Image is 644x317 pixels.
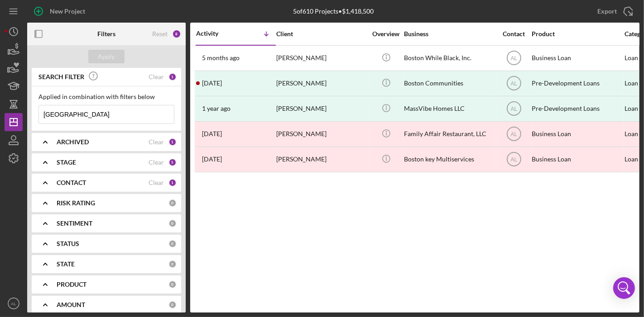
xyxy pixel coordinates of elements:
[202,54,240,62] time: 2025-04-10 13:48
[532,122,622,146] div: Business Loan
[168,138,177,146] div: 1
[276,147,367,171] div: [PERSON_NAME]
[404,30,495,38] div: Business
[404,71,495,95] div: Boston Communities
[202,130,222,137] time: 2024-02-15 00:57
[497,30,531,38] div: Contact
[276,122,367,146] div: [PERSON_NAME]
[149,159,164,166] div: Clear
[57,301,85,308] b: AMOUNT
[88,50,125,63] button: Apply
[276,46,367,70] div: [PERSON_NAME]
[532,147,622,171] div: Business Loan
[57,240,79,247] b: STATUS
[168,179,177,187] div: 1
[510,131,517,137] text: AL
[510,55,517,62] text: AL
[369,30,403,38] div: Overview
[202,80,222,87] time: 2024-09-09 21:13
[11,301,16,306] text: AL
[202,105,231,112] time: 2024-08-16 14:53
[172,29,181,38] div: 8
[57,159,76,166] b: STAGE
[5,294,23,312] button: AL
[149,179,164,186] div: Clear
[168,73,177,81] div: 1
[404,147,495,171] div: Boston key Multiservices
[276,97,367,121] div: [PERSON_NAME]
[168,301,177,309] div: 0
[57,199,95,207] b: RISK RATING
[38,73,84,80] b: SEARCH FILTER
[613,277,635,299] div: Open Intercom Messenger
[149,138,164,146] div: Clear
[588,2,639,20] button: Export
[597,2,617,20] div: Export
[57,281,87,288] b: PRODUCT
[196,30,236,37] div: Activity
[202,156,222,163] time: 2023-01-17 19:30
[532,46,622,70] div: Business Loan
[168,158,177,166] div: 5
[57,220,92,227] b: SENTIMENT
[152,30,168,38] div: Reset
[27,2,94,20] button: New Project
[404,122,495,146] div: Family Affair Restaurant, LLC
[98,50,115,63] div: Apply
[404,46,495,70] div: Boston While Black, Inc.
[168,219,177,227] div: 0
[50,2,85,20] div: New Project
[57,260,75,268] b: STATE
[404,97,495,121] div: MassVibe Homes LLC
[510,156,517,163] text: AL
[510,80,517,87] text: AL
[97,30,115,38] b: Filters
[57,179,86,186] b: CONTACT
[276,30,367,38] div: Client
[168,280,177,289] div: 0
[532,97,622,121] div: Pre-Development Loans
[276,71,367,95] div: [PERSON_NAME]
[510,106,517,112] text: AL
[57,138,89,146] b: ARCHIVED
[293,8,374,15] div: 5 of 610 Projects • $1,418,500
[168,240,177,248] div: 0
[532,71,622,95] div: Pre-Development Loans
[149,73,164,80] div: Clear
[532,30,622,38] div: Product
[38,93,174,100] div: Applied in combination with filters below
[168,260,177,268] div: 0
[168,199,177,207] div: 0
